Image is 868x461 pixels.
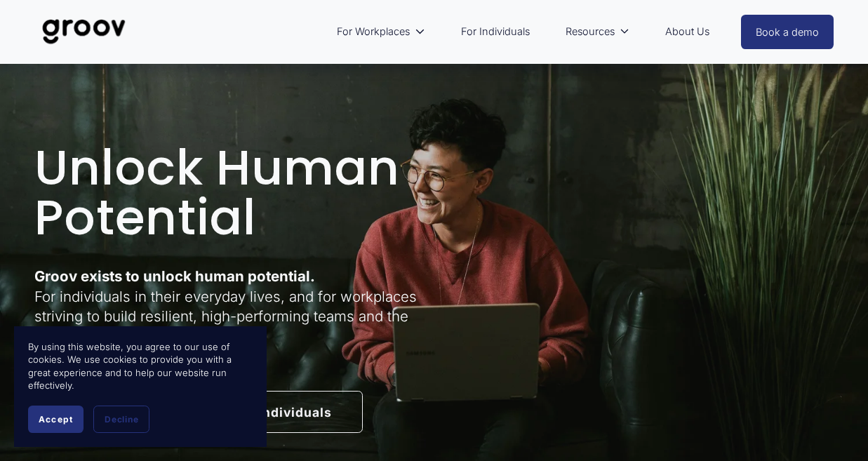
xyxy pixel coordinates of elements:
a: For Individuals [454,15,537,48]
a: For Individuals [203,391,363,433]
span: For Workplaces [337,22,410,41]
button: Accept [28,406,84,433]
span: Accept [39,414,73,425]
span: Decline [105,414,138,425]
a: Book a demo [741,15,834,49]
p: By using this website, you agree to our use of cookies. We use cookies to provide you with a grea... [28,340,253,392]
a: About Us [658,15,716,48]
span: Resources [566,22,615,41]
button: Decline [93,406,149,433]
strong: Groov exists to unlock human potential. [34,267,315,285]
a: folder dropdown [330,15,432,48]
h1: Unlock Human Potential [34,142,430,243]
section: Cookie banner [14,326,267,447]
p: For individuals in their everyday lives, and for workplaces striving to build resilient, high-per... [34,267,430,347]
a: folder dropdown [559,15,637,48]
img: Groov | Unlock Human Potential at Work and in Life [34,8,133,55]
